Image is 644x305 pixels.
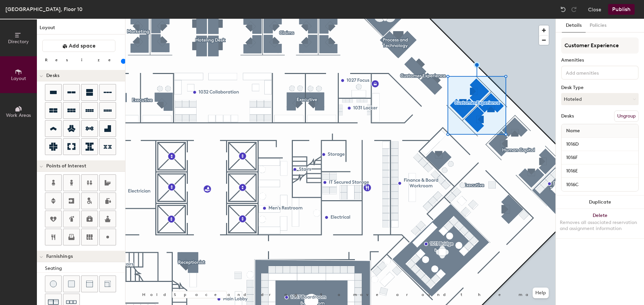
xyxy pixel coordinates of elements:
button: Policies [586,19,610,32]
h1: Layout [37,24,125,34]
input: Unnamed desk [563,166,637,176]
input: Unnamed desk [563,180,637,189]
img: Cushion [68,281,75,287]
div: Resize [45,57,119,63]
div: Desk Type [561,85,639,90]
span: Add space [69,43,96,49]
span: Desks [46,73,59,78]
button: Cushion [63,276,80,292]
input: Unnamed desk [563,140,637,149]
button: Duplicate [556,196,644,209]
div: [GEOGRAPHIC_DATA], Floor 10 [5,5,83,13]
button: Couch (corner) [99,276,116,292]
img: Stool [50,281,57,287]
input: Unnamed desk [563,153,637,162]
span: Furnishings [46,254,73,259]
button: Ungroup [614,110,639,122]
button: Couch (middle) [81,276,98,292]
span: Directory [8,39,29,45]
div: Desks [561,113,574,119]
button: Publish [608,4,635,15]
button: Add space [42,40,115,52]
button: DeleteRemoves all associated reservation and assignment information [556,209,644,238]
span: Work Areas [6,112,31,118]
span: Points of Interest [46,163,86,169]
button: Help [533,288,549,298]
button: Details [562,19,586,32]
img: Couch (corner) [104,281,111,287]
input: Add amenities [565,68,625,76]
div: Amenities [561,58,639,63]
button: Hoteled [561,93,639,105]
img: Redo [571,6,577,13]
button: Stool [45,276,62,292]
img: Couch (middle) [86,281,93,287]
span: Layout [11,76,26,81]
button: Close [588,4,601,15]
img: Undo [560,6,567,13]
div: Seating [45,265,125,272]
div: Removes all associated reservation and assignment information [560,220,640,232]
span: Name [563,125,583,137]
